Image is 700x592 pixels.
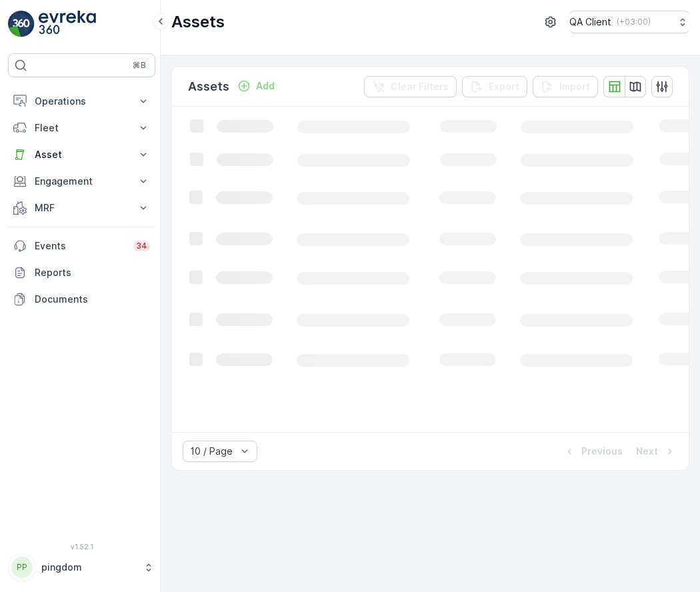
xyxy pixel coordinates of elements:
[8,115,155,141] button: Fleet
[8,286,155,313] a: Documents
[489,80,519,93] p: Export
[559,80,590,93] p: Import
[581,445,623,458] p: Previous
[171,11,225,33] p: Assets
[35,201,129,215] p: MRF
[8,233,155,259] a: Events34
[533,76,598,97] button: Import
[35,148,129,161] p: Asset
[635,443,678,459] button: Next
[8,543,155,551] span: v 1.52.1
[256,79,275,93] p: Add
[35,239,125,253] p: Events
[8,195,155,221] button: MRF
[39,11,96,37] img: logo_light-DOdMpM7g.png
[569,11,689,33] button: QA Client(+03:00)
[35,175,129,188] p: Engagement
[136,241,147,251] p: 34
[8,553,155,581] button: PPpingdom
[391,80,449,93] p: Clear Filters
[561,443,624,459] button: Previous
[35,293,150,306] p: Documents
[617,17,651,27] p: ( +03:00 )
[8,259,155,286] a: Reports
[8,168,155,195] button: Engagement
[8,141,155,168] button: Asset
[364,76,457,97] button: Clear Filters
[41,561,137,574] p: pingdom
[232,78,280,94] button: Add
[636,445,658,458] p: Next
[35,121,129,135] p: Fleet
[8,11,35,37] img: logo
[11,557,33,578] div: PP
[569,15,611,29] p: QA Client
[35,266,150,279] p: Reports
[188,77,229,96] p: Assets
[462,76,527,97] button: Export
[35,95,129,108] p: Operations
[133,60,146,71] p: ⌘B
[8,88,155,115] button: Operations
